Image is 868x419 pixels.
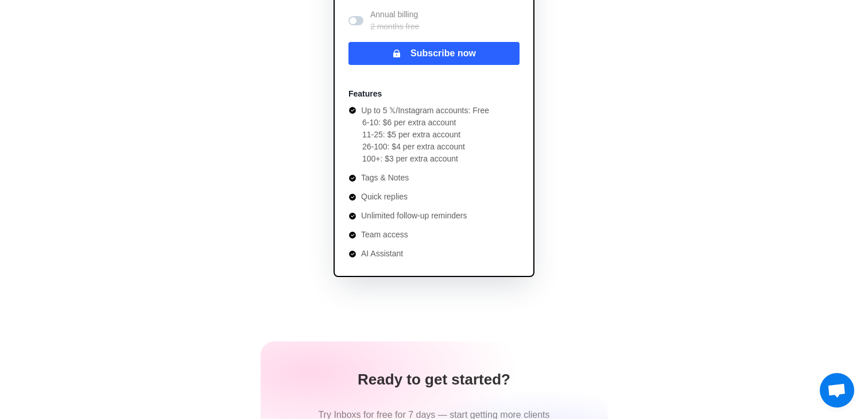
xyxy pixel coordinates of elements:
li: Quick replies [348,191,489,203]
p: 2 months free [370,21,420,33]
li: Tags & Notes [348,172,489,184]
p: Up to 5 𝕏/Instagram accounts: Free [361,105,489,117]
a: Open chat [820,373,854,408]
button: Subscribe now [348,42,520,65]
p: Annual billing [370,9,420,33]
h1: Ready to get started? [358,369,510,390]
p: Features [348,88,382,100]
li: 100+: $3 per extra account [362,153,489,165]
li: Unlimited follow-up reminders [348,210,489,222]
li: AI Assistant [348,248,489,260]
li: 6-10: $6 per extra account [362,117,489,129]
li: 11-25: $5 per extra account [362,129,489,141]
li: Team access [348,229,489,241]
li: 26-100: $4 per extra account [362,141,489,153]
